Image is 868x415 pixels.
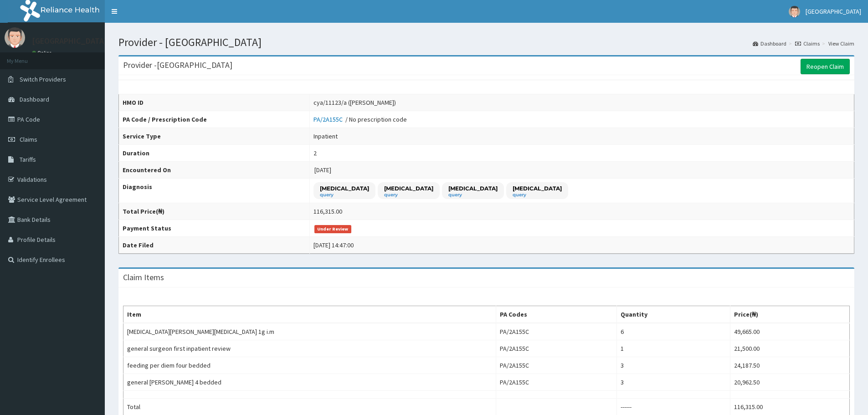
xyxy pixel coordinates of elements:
p: [MEDICAL_DATA] [513,184,562,192]
td: 49,665.00 [730,323,850,340]
td: PA/2A155C [496,374,617,391]
div: cya/11123/a ([PERSON_NAME]) [313,98,396,107]
span: Switch Providers [20,75,66,83]
td: PA/2A155C [496,323,617,340]
th: Quantity [617,306,730,323]
td: 3 [617,374,730,391]
div: 116,315.00 [313,207,342,216]
div: [DATE] 14:47:00 [313,241,354,250]
span: Under Review [314,225,351,233]
td: 20,962.50 [730,374,850,391]
h1: Provider - [GEOGRAPHIC_DATA] [118,36,854,48]
th: Encountered On [119,162,310,179]
h3: Provider - [GEOGRAPHIC_DATA] [123,61,232,69]
h3: Claim Items [123,273,164,282]
th: Date Filed [119,237,310,254]
img: User Image [5,27,25,48]
a: Online [32,50,54,56]
a: Dashboard [753,40,786,47]
td: 1 [617,340,730,357]
a: PA/2A155C [313,115,345,123]
td: [MEDICAL_DATA][PERSON_NAME][MEDICAL_DATA] 1g i.m [123,323,496,340]
td: PA/2A155C [496,340,617,357]
img: User Image [789,6,800,17]
span: [DATE] [314,166,331,174]
p: [MEDICAL_DATA] [320,184,369,192]
p: [MEDICAL_DATA] [384,184,433,192]
td: 24,187.50 [730,357,850,374]
a: View Claim [828,40,854,47]
th: PA Codes [496,306,617,323]
div: 2 [313,149,317,158]
th: Duration [119,145,310,162]
small: query [320,193,369,197]
a: Claims [795,40,820,47]
div: Inpatient [313,132,338,141]
span: Dashboard [20,95,49,103]
div: / No prescription code [313,115,407,124]
td: 3 [617,357,730,374]
th: Total Price(₦) [119,203,310,220]
th: Payment Status [119,220,310,237]
th: Service Type [119,128,310,145]
td: 21,500.00 [730,340,850,357]
th: PA Code / Prescription Code [119,111,310,128]
small: query [513,193,562,197]
small: query [384,193,433,197]
span: Claims [20,135,37,143]
th: Item [123,306,496,323]
td: PA/2A155C [496,357,617,374]
td: general [PERSON_NAME] 4 bedded [123,374,496,391]
th: HMO ID [119,94,310,111]
td: feeding per diem four bedded [123,357,496,374]
td: general surgeon first inpatient review [123,340,496,357]
small: query [448,193,498,197]
a: Reopen Claim [801,59,850,74]
th: Price(₦) [730,306,850,323]
p: [GEOGRAPHIC_DATA] [32,37,107,45]
span: [GEOGRAPHIC_DATA] [806,7,861,15]
th: Diagnosis [119,179,310,203]
span: Tariffs [20,155,36,164]
p: [MEDICAL_DATA] [448,184,498,192]
td: 6 [617,323,730,340]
